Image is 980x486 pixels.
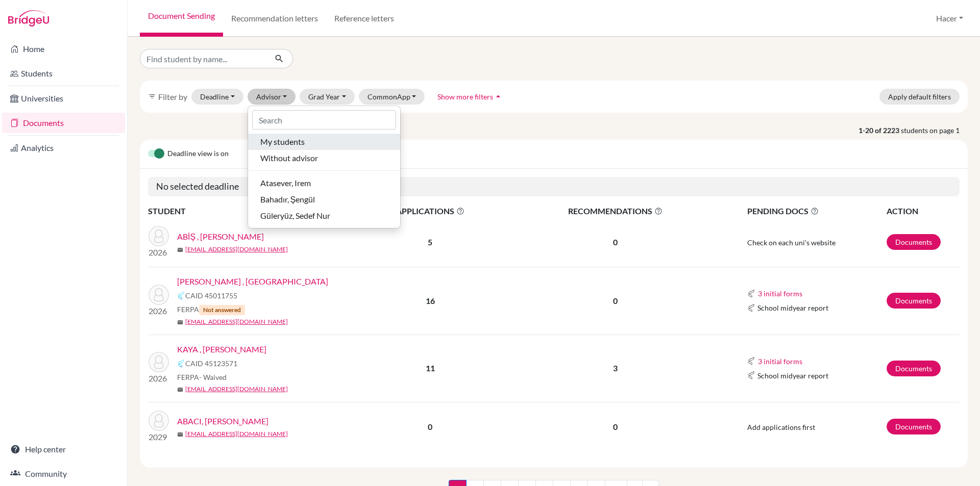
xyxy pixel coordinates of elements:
button: 3 initial forms [757,288,803,299]
p: 2026 [149,305,169,317]
span: CAID 45011755 [185,290,237,301]
img: Common App logo [747,357,755,365]
img: Common App logo [747,304,755,312]
span: APPLICATIONS [353,205,508,217]
img: Common App logo [747,371,755,379]
a: Students [2,63,125,84]
p: 2026 [149,372,169,385]
a: [EMAIL_ADDRESS][DOMAIN_NAME] [185,245,288,254]
span: Bahadır, Şengül [260,193,315,206]
a: [EMAIL_ADDRESS][DOMAIN_NAME] [185,429,288,439]
a: Universities [2,88,125,109]
h5: No selected deadline [148,177,960,196]
button: Advisor [248,89,296,105]
a: Documents [2,113,125,133]
button: My students [248,134,400,150]
span: My students [260,136,305,148]
button: Deadline [191,89,243,105]
input: Search [252,110,396,130]
span: Filter by [158,92,187,101]
button: Grad Year [300,89,355,105]
a: Analytics [2,138,125,158]
img: KIRSAÇLIOĞLU , Ece [149,285,169,305]
a: Documents [887,234,941,250]
span: Show more filters [437,92,493,101]
img: KAYA , Melike Rana [149,352,169,372]
span: Not answered [199,305,245,315]
button: Güleryüz, Sedef Nur [248,208,400,224]
img: Bridge-U [8,10,49,27]
a: ABACI, [PERSON_NAME] [177,415,268,427]
span: mail [177,319,183,325]
span: Deadline view is on [167,148,229,160]
a: ABİŞ , [PERSON_NAME] [177,231,264,243]
b: 0 [428,422,432,431]
p: 2029 [149,431,169,443]
span: PENDING DOCS [747,205,886,217]
p: 0 [509,295,722,307]
i: filter_list [148,92,156,100]
input: Find student by name... [140,49,266,68]
p: 0 [509,236,722,248]
a: Community [2,464,125,484]
p: 0 [509,421,722,433]
a: Documents [887,361,941,376]
img: Common App logo [177,292,185,300]
a: [EMAIL_ADDRESS][DOMAIN_NAME] [185,385,288,394]
p: 3 [509,362,722,374]
span: Check on each uni's website [747,238,836,247]
span: mail [177,431,183,438]
a: Documents [887,419,941,434]
b: 16 [426,296,435,305]
span: Atasever, Irem [260,177,311,189]
th: STUDENT [148,204,352,218]
th: ACTION [886,204,960,218]
span: - Waived [199,373,227,381]
span: Add applications first [747,423,815,431]
img: Common App logo [747,290,755,298]
span: School midyear report [757,370,828,381]
button: Hacer [932,9,968,28]
button: Without advisor [248,150,400,166]
button: Bahadır, Şengül [248,191,400,208]
span: School midyear report [757,302,828,313]
a: Help center [2,439,125,459]
img: ABİŞ , Elif Banu [149,226,169,246]
span: mail [177,387,183,393]
a: [EMAIL_ADDRESS][DOMAIN_NAME] [185,317,288,326]
button: Atasever, Irem [248,175,400,191]
span: mail [177,247,183,253]
a: Documents [887,293,941,309]
strong: 1-20 of 2223 [859,125,901,136]
span: students on page 1 [901,125,968,136]
span: Without advisor [260,152,318,164]
i: arrow_drop_up [493,91,503,101]
span: FERPA [177,372,227,382]
span: FERPA [177,304,245,315]
button: CommonApp [359,89,425,105]
b: 11 [426,363,435,373]
a: [PERSON_NAME] , [GEOGRAPHIC_DATA] [177,275,328,288]
button: 3 initial forms [757,355,803,367]
img: Common App logo [177,360,185,368]
div: Advisor [248,106,401,228]
span: RECOMMENDATIONS [509,205,722,217]
span: CAID 45123571 [185,358,237,369]
button: Apply default filters [879,89,960,105]
a: KAYA , [PERSON_NAME] [177,343,266,355]
a: Home [2,39,125,59]
p: 2026 [149,246,169,259]
img: ABACI, KADİR METE [149,411,169,431]
span: Güleryüz, Sedef Nur [260,210,330,222]
b: 5 [428,237,432,247]
button: Show more filtersarrow_drop_up [429,89,512,105]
